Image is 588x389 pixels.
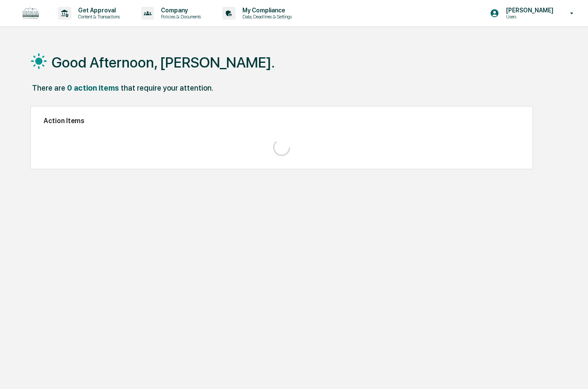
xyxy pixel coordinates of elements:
p: [PERSON_NAME] [499,7,558,14]
p: My Compliance [236,7,296,14]
p: Company [154,7,205,14]
div: There are [32,83,65,92]
h2: Action Items [44,117,520,125]
img: logo [20,6,41,21]
p: Content & Transactions [71,14,124,20]
div: 0 action items [67,83,119,92]
h1: Good Afternoon, [PERSON_NAME]. [52,54,275,71]
p: Data, Deadlines & Settings [236,14,296,20]
p: Policies & Documents [154,14,205,20]
p: Users [499,14,558,20]
p: Get Approval [71,7,124,14]
div: that require your attention. [121,83,213,92]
